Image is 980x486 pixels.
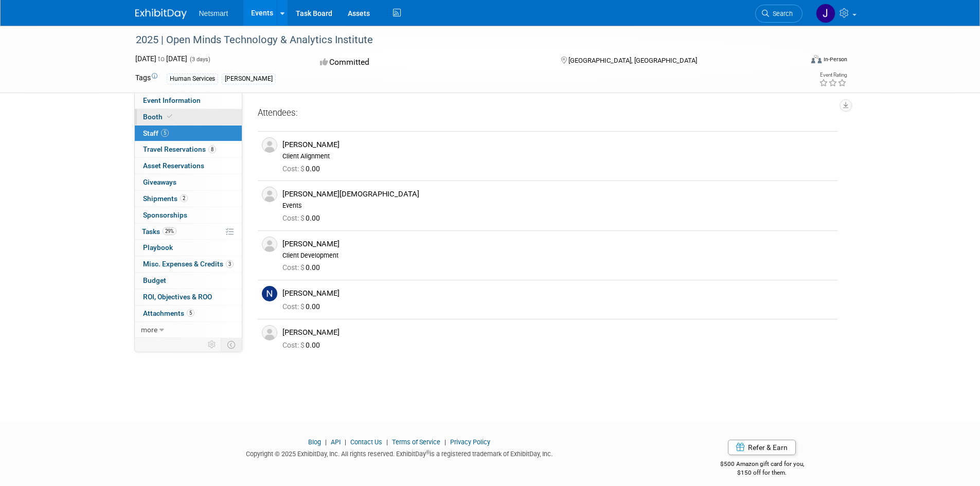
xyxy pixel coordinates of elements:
a: more [135,322,242,338]
div: Client Alignment [282,152,833,160]
td: Tags [135,73,157,84]
a: Refer & Earn [728,440,796,455]
span: | [442,438,449,446]
div: Events [282,202,833,210]
span: more [141,326,157,334]
span: Staff [143,129,169,137]
span: 0.00 [282,214,324,222]
span: Sponsorships [143,211,187,219]
div: Client Development [282,251,833,260]
span: 0.00 [282,341,324,349]
span: Event Information [143,96,201,104]
a: Shipments2 [135,191,242,207]
span: 5 [187,309,194,317]
span: [GEOGRAPHIC_DATA], [GEOGRAPHIC_DATA] [568,57,697,64]
span: 5 [161,129,169,137]
div: [PERSON_NAME][DEMOGRAPHIC_DATA] [282,189,833,199]
sup: ® [426,449,430,455]
span: Search [769,10,793,17]
span: 0.00 [282,165,324,173]
span: [DATE] [DATE] [135,55,187,63]
div: [PERSON_NAME] [282,239,833,249]
div: In-Person [823,56,847,63]
span: Cost: $ [282,302,306,311]
td: Personalize Event Tab Strip [203,338,221,351]
span: 8 [208,146,216,153]
a: Staff5 [135,125,242,141]
span: Asset Reservations [143,161,204,170]
span: | [342,438,349,446]
span: 3 [226,260,234,268]
span: to [156,55,166,63]
span: Misc. Expenses & Credits [143,260,234,268]
img: ExhibitDay [135,9,187,19]
a: Contact Us [350,438,382,446]
div: Committed [317,53,544,71]
span: 29% [163,227,176,235]
a: Tasks29% [135,224,242,240]
div: Event Rating [819,73,847,78]
i: Booth reservation complete [167,114,172,119]
div: Human Services [167,74,218,84]
span: 0.00 [282,302,324,311]
span: | [323,438,329,446]
span: Budget [143,276,166,284]
div: [PERSON_NAME] [282,140,833,150]
img: Jackson O'Rourke [816,4,835,23]
div: $500 Amazon gift card for you, [679,453,845,477]
span: Netsmart [199,9,228,17]
a: Privacy Policy [450,438,490,446]
img: N.jpg [262,286,277,301]
a: Attachments5 [135,305,242,321]
span: Cost: $ [282,263,306,272]
a: API [331,438,341,446]
img: Associate-Profile-5.png [262,137,277,153]
span: Cost: $ [282,341,306,349]
a: Event Information [135,93,242,109]
span: Cost: $ [282,214,306,222]
a: Blog [308,438,321,446]
a: Search [755,5,803,23]
div: [PERSON_NAME] [282,328,833,337]
a: Travel Reservations8 [135,141,242,157]
a: Terms of Service [392,438,440,446]
div: Copyright © 2025 ExhibitDay, Inc. All rights reserved. ExhibitDay is a registered trademark of Ex... [135,447,664,459]
img: Associate-Profile-5.png [262,237,277,252]
a: Sponsorships [135,207,242,223]
div: 2025 | Open Minds Technology & Analytics Institute [132,31,787,49]
span: (3 days) [189,56,210,63]
div: [PERSON_NAME] [222,74,276,84]
td: Toggle Event Tabs [221,338,242,351]
span: 0.00 [282,263,324,272]
a: ROI, Objectives & ROO [135,289,242,305]
span: Playbook [143,243,173,251]
span: 2 [180,194,188,202]
img: Associate-Profile-5.png [262,325,277,340]
a: Misc. Expenses & Credits3 [135,256,242,272]
div: [PERSON_NAME] [282,289,833,298]
span: Tasks [142,227,176,236]
span: Attachments [143,309,194,317]
span: Travel Reservations [143,145,216,153]
span: Cost: $ [282,165,306,173]
a: Booth [135,109,242,125]
span: Giveaways [143,178,176,186]
span: Booth [143,113,174,121]
a: Asset Reservations [135,158,242,174]
span: Shipments [143,194,188,203]
img: Associate-Profile-5.png [262,187,277,202]
a: Playbook [135,240,242,256]
a: Giveaways [135,174,242,190]
span: | [384,438,390,446]
a: Budget [135,273,242,289]
div: $150 off for them. [679,469,845,477]
div: Attendees: [258,107,838,120]
img: Format-Inperson.png [811,55,822,63]
span: ROI, Objectives & ROO [143,293,212,301]
div: Event Format [742,53,848,69]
